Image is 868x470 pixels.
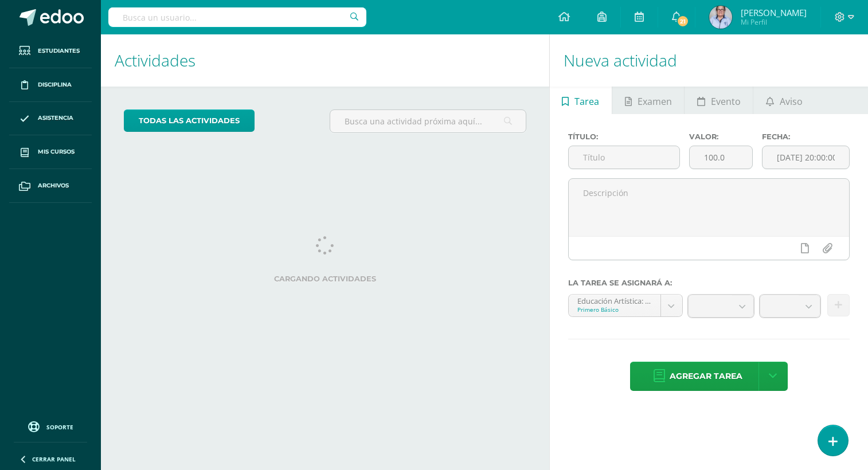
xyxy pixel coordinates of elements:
[38,46,80,56] span: Estudiantes
[568,279,850,287] label: La tarea se asignará a:
[9,135,92,169] a: Mis cursos
[685,87,753,114] a: Evento
[38,113,73,123] span: Asistencia
[38,80,72,89] span: Disciplina
[577,295,652,305] div: Educación Artística: Artes Visuales 'A'
[108,7,366,27] input: Busca un usuario...
[709,6,732,29] img: 1dda184af6efa5d482d83f07e0e6c382.png
[677,15,689,28] span: 21
[574,88,599,115] span: Tarea
[689,132,753,141] label: Valor:
[9,169,92,203] a: Archivos
[115,34,535,87] h1: Actividades
[780,88,803,115] span: Aviso
[38,147,75,156] span: Mis cursos
[569,146,679,169] input: Título
[9,102,92,136] a: Asistencia
[330,110,526,132] input: Busca una actividad próxima aquí...
[124,109,255,132] a: todas las Actividades
[753,87,815,114] a: Aviso
[741,17,807,27] span: Mi Perfil
[32,455,76,463] span: Cerrar panel
[568,132,680,141] label: Título:
[762,132,850,141] label: Fecha:
[569,295,682,316] a: Educación Artística: Artes Visuales 'A'Primero Básico
[124,275,526,283] label: Cargando actividades
[9,34,92,68] a: Estudiantes
[46,423,73,431] span: Soporte
[38,181,69,190] span: Archivos
[741,7,807,18] span: [PERSON_NAME]
[763,146,849,169] input: Fecha de entrega
[550,87,612,114] a: Tarea
[14,418,87,434] a: Soporte
[638,88,672,115] span: Examen
[9,68,92,102] a: Disciplina
[612,87,684,114] a: Examen
[670,362,742,390] span: Agregar tarea
[711,88,741,115] span: Evento
[577,305,652,314] div: Primero Básico
[564,34,854,87] h1: Nueva actividad
[690,146,752,169] input: Puntos máximos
